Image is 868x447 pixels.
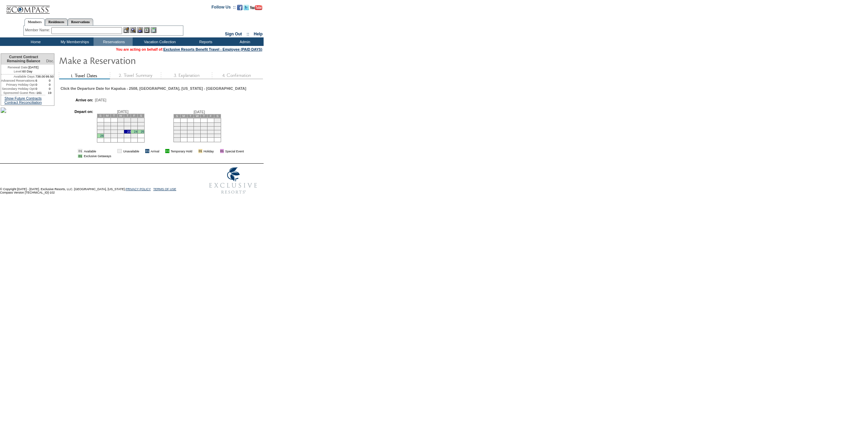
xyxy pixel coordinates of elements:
td: Available [84,149,111,153]
td: 17 [180,130,187,134]
td: 30 [124,133,131,138]
td: 15 [117,126,124,130]
td: 10 [180,126,187,130]
img: step2_state1.gif [110,72,161,79]
img: step4_state1.gif [212,72,263,79]
td: 11 [187,126,194,130]
td: T [124,114,131,117]
span: :: [247,32,249,36]
td: 0 [45,87,54,91]
td: W [194,114,201,118]
img: Subscribe to our YouTube Channel [250,5,262,10]
img: i.gif [161,149,164,153]
td: 0 [35,87,45,91]
td: M [104,114,111,117]
img: i.gif [113,149,116,153]
a: Members [24,18,45,26]
img: step1_state2.gif [59,72,110,79]
td: Exclusive Getaways [84,154,111,158]
td: 27 [104,133,111,138]
td: 13 [201,126,207,130]
img: i.gif [194,149,197,153]
td: 14 [111,126,117,130]
td: 01 [220,149,224,153]
td: F [131,114,138,117]
span: [DATE] [95,98,106,102]
td: 8 [117,122,124,126]
img: i.gif [140,149,144,153]
td: 5 [97,122,104,126]
td: Available Days: [1,74,35,79]
td: 3 [131,118,138,122]
td: 18 [138,126,145,130]
img: Exclusive Resorts [203,164,264,198]
td: 31 [131,133,138,138]
td: 01 [78,154,82,158]
td: 0 [45,79,54,83]
td: 0 [35,83,45,87]
span: You are acting on behalf of: [116,47,262,51]
td: T [111,114,117,117]
td: 15 [214,126,221,130]
td: 1 [117,118,124,122]
td: 19 [97,130,104,133]
a: 24 [134,130,137,133]
td: 16 [124,126,131,130]
td: Depart on: [64,110,93,144]
td: 60 Day [1,69,45,74]
a: Reservations [68,18,93,26]
td: 9 [173,126,180,130]
td: 27 [201,134,207,137]
a: Exclusive Resorts Benefit Travel - Employee (PAID DAYS) [163,47,262,51]
td: Reports [185,37,224,46]
td: 738.00 [35,74,45,79]
td: 0 [45,83,54,87]
span: [DATE] [194,110,205,114]
img: Follow us on Twitter [244,5,249,10]
td: 13 [104,126,111,130]
td: 8 [214,122,221,126]
td: 16 [173,130,180,134]
td: W [117,114,124,117]
a: Follow us on Twitter [244,7,249,11]
img: Become our fan on Facebook [237,5,243,10]
td: 2 [173,122,180,126]
td: Unavailable [123,149,139,153]
td: S [138,114,145,117]
td: Current Contract Remaining Balance [1,54,45,65]
td: 22 [117,130,124,133]
td: Arrival [151,149,160,153]
td: 5 [194,122,201,126]
span: Disc. [46,59,54,63]
td: [DATE] [1,65,45,69]
td: Temporary Hold [171,149,193,153]
td: 21 [207,130,214,134]
a: 26 [100,134,103,137]
td: 99.50 [45,74,54,79]
td: My Memberships [54,37,94,46]
a: Become our fan on Facebook [237,7,243,11]
td: 23 [173,134,180,137]
td: 20 [104,130,111,133]
td: 23 [124,130,131,133]
td: T [187,114,194,118]
td: F [207,114,214,118]
img: RDM-Risco.jpg [1,107,6,113]
a: PRIVACY POLICY [126,187,151,191]
span: Renewal Date: [8,65,29,69]
td: 28 [111,133,117,138]
img: Impersonate [137,27,143,33]
td: T [201,114,207,118]
td: 24 [180,134,187,137]
td: 01 [198,149,202,153]
td: 21 [111,130,117,133]
td: -161 [35,91,45,95]
td: 10 [131,122,138,126]
td: 7 [111,122,117,126]
td: 14 [207,126,214,130]
td: Primary Holiday Opt: [1,83,35,87]
span: Level: [14,69,22,73]
img: i.gif [215,149,219,153]
td: 20 [201,130,207,134]
a: Sign Out [225,32,242,36]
